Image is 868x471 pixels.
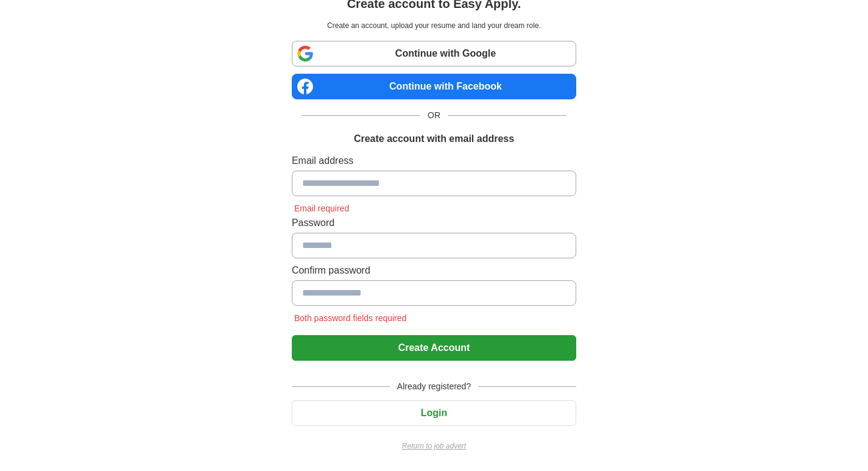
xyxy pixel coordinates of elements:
[294,20,574,31] p: Create an account, upload your resume and land your dream role.
[292,441,576,452] a: Return to job advert
[292,313,409,323] span: Both password fields required
[292,74,576,99] a: Continue with Facebook
[292,400,576,426] button: Login
[292,154,576,168] label: Email address
[354,132,514,146] h1: Create account with email address
[292,216,576,230] label: Password
[292,204,351,213] span: Email required
[292,335,576,361] button: Create Account
[292,263,576,278] label: Confirm password
[292,408,576,418] a: Login
[390,380,478,393] span: Already registered?
[292,41,576,66] a: Continue with Google
[420,109,448,122] span: OR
